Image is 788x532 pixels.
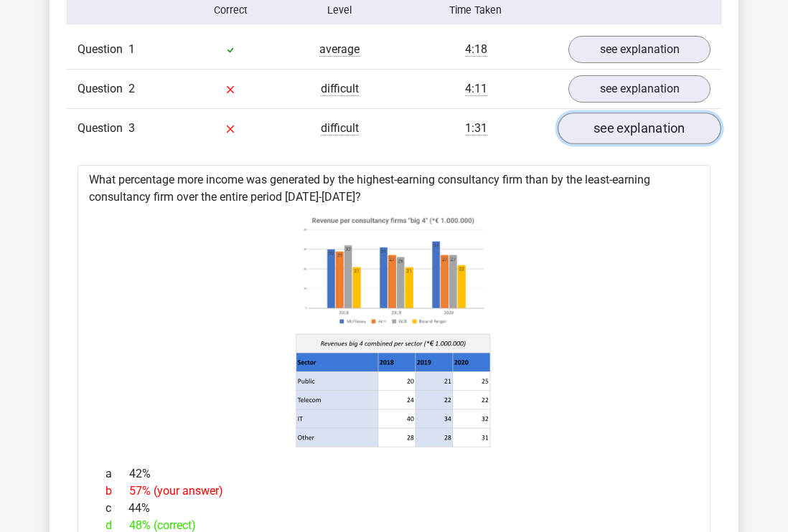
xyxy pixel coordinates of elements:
[128,82,135,95] span: 2
[568,75,710,103] a: see explanation
[285,3,394,18] div: Level
[128,42,135,56] span: 1
[465,121,487,136] span: 1:31
[177,3,286,18] div: Correct
[465,42,487,57] span: 4:18
[78,80,128,98] span: Question
[321,121,359,136] span: difficult
[465,82,487,96] span: 4:11
[78,120,128,137] span: Question
[95,465,693,483] div: 42%
[95,483,693,500] div: 57% (your answer)
[568,36,710,63] a: see explanation
[105,500,128,517] span: c
[105,465,129,483] span: a
[394,3,558,18] div: Time Taken
[319,42,360,57] span: average
[78,41,128,58] span: Question
[128,121,135,135] span: 3
[105,483,129,500] span: b
[95,500,693,517] div: 44%
[321,82,359,96] span: difficult
[558,113,721,144] a: see explanation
